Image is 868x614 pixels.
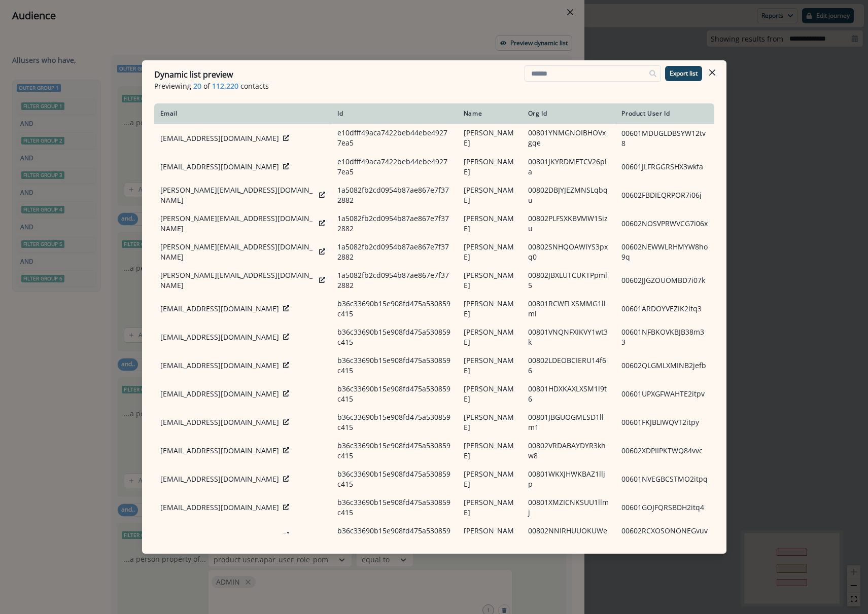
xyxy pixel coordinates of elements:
[615,323,714,351] td: 00601NFBKOVKBJB38m33
[331,295,457,323] td: b36c33690b15e908fd475a530859c415
[522,238,616,266] td: 00802SNHQOAWIYS3pxq0
[337,110,451,118] div: Id
[160,531,279,541] p: [EMAIL_ADDRESS][DOMAIN_NAME]
[615,493,714,522] td: 00601GOJFQRSBDH2itq4
[160,213,316,234] p: [PERSON_NAME][EMAIL_ADDRESS][DOMAIN_NAME]
[522,380,616,408] td: 00801HDXKAXLXSM1l9t6
[458,522,522,550] td: [PERSON_NAME]
[331,323,457,351] td: b36c33690b15e908fd475a530859c415
[522,266,616,295] td: 00802JBXLUTCUKTPpml5
[160,270,316,291] p: [PERSON_NAME][EMAIL_ADDRESS][DOMAIN_NAME]
[615,124,714,153] td: 00601MDUGLDBSYW12tv8
[522,124,616,153] td: 00801YNMGNOIBHOVxgqe
[522,209,616,238] td: 00802PLFSXKBVMW15izu
[160,162,279,172] p: [EMAIL_ADDRESS][DOMAIN_NAME]
[193,81,201,91] span: 20
[331,465,457,493] td: b36c33690b15e908fd475a530859c415
[331,266,457,295] td: 1a5082fb2cd0954b87ae867e7f372882
[522,437,616,465] td: 00802VRDABAYDYR3khw8
[331,124,457,153] td: e10dfff49aca7422beb44ebe49277ea5
[458,437,522,465] td: [PERSON_NAME]
[331,408,457,437] td: b36c33690b15e908fd475a530859c415
[154,68,233,81] p: Dynamic list preview
[458,181,522,209] td: [PERSON_NAME]
[522,493,616,522] td: 00801XMZICNKSUU1llmj
[522,465,616,493] td: 00801WKXJHWKBAZ1lljp
[160,360,279,371] p: [EMAIL_ADDRESS][DOMAIN_NAME]
[621,110,708,118] div: Product User Id
[160,242,316,262] p: [PERSON_NAME][EMAIL_ADDRESS][DOMAIN_NAME]
[160,304,279,314] p: [EMAIL_ADDRESS][DOMAIN_NAME]
[615,408,714,437] td: 00601FKJBLIWQVT2itpy
[331,522,457,550] td: b36c33690b15e908fd475a530859c415
[331,351,457,380] td: b36c33690b15e908fd475a530859c415
[331,493,457,522] td: b36c33690b15e908fd475a530859c415
[458,266,522,295] td: [PERSON_NAME]
[522,153,616,181] td: 00801JKYRDMETCV26pla
[458,351,522,380] td: [PERSON_NAME]
[160,332,279,342] p: [EMAIL_ADDRESS][DOMAIN_NAME]
[458,465,522,493] td: [PERSON_NAME]
[522,295,616,323] td: 00801RCWFLXSMMG1llml
[615,437,714,465] td: 00602XDPIIPKTWQ84vvc
[458,323,522,351] td: [PERSON_NAME]
[464,110,516,118] div: Name
[704,64,720,81] button: Close
[331,437,457,465] td: b36c33690b15e908fd475a530859c415
[615,238,714,266] td: 00602NEWWLRHMYW8ho9q
[522,181,616,209] td: 00802DBJYJEZMNSLqbqu
[670,70,698,77] p: Export list
[615,295,714,323] td: 00601ARDOYVEZIK2itq3
[665,66,702,81] button: Export list
[522,351,616,380] td: 00802LDEOBCIERU14f66
[458,153,522,181] td: [PERSON_NAME]
[160,502,279,513] p: [EMAIL_ADDRESS][DOMAIN_NAME]
[522,522,616,550] td: 00802NNJRHUUOKUWe0o9
[615,266,714,295] td: 00602JJGZOUOMBD7i07k
[528,110,610,118] div: Org Id
[331,181,457,209] td: 1a5082fb2cd0954b87ae867e7f372882
[458,209,522,238] td: [PERSON_NAME]
[458,408,522,437] td: [PERSON_NAME]
[331,380,457,408] td: b36c33690b15e908fd475a530859c415
[160,446,279,456] p: [EMAIL_ADDRESS][DOMAIN_NAME]
[522,323,616,351] td: 00801VNQNFXIKVY1wt3k
[615,209,714,238] td: 00602NOSVPRWVCG7i06x
[615,351,714,380] td: 00602QLGMLXMINB2jefb
[154,81,714,91] p: Previewing of contacts
[331,209,457,238] td: 1a5082fb2cd0954b87ae867e7f372882
[458,238,522,266] td: [PERSON_NAME]
[522,408,616,437] td: 00801JBGUOGMESD1llm1
[331,238,457,266] td: 1a5082fb2cd0954b87ae867e7f372882
[615,153,714,181] td: 00601JLFRGGRSHX3wkfa
[615,181,714,209] td: 00602FBDIEQRPOR7i06j
[160,417,279,427] p: [EMAIL_ADDRESS][DOMAIN_NAME]
[458,295,522,323] td: [PERSON_NAME]
[458,493,522,522] td: [PERSON_NAME]
[615,522,714,550] td: 00602RCXQSQNQNEGvuv1
[160,110,326,118] div: Email
[160,474,279,484] p: [EMAIL_ADDRESS][DOMAIN_NAME]
[331,153,457,181] td: e10dfff49aca7422beb44ebe49277ea5
[615,465,714,493] td: 00601NVEGBCSTMO2itpq
[160,389,279,399] p: [EMAIL_ADDRESS][DOMAIN_NAME]
[212,81,238,91] span: 112,220
[160,185,316,205] p: [PERSON_NAME][EMAIL_ADDRESS][DOMAIN_NAME]
[458,380,522,408] td: [PERSON_NAME]
[615,380,714,408] td: 00601UPXGFWAHTE2itpv
[160,133,279,143] p: [EMAIL_ADDRESS][DOMAIN_NAME]
[458,124,522,153] td: [PERSON_NAME]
